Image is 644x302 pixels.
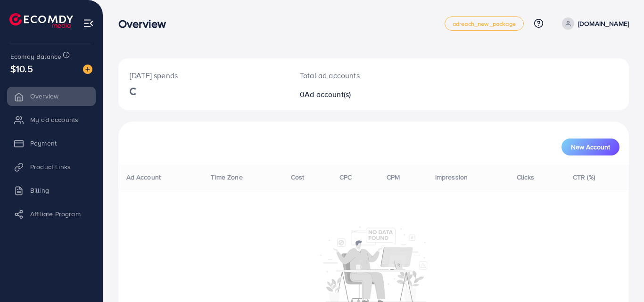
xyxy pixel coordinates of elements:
[130,70,277,81] p: [DATE] spends
[83,18,94,29] img: menu
[83,65,92,74] img: image
[578,18,629,29] p: [DOMAIN_NAME]
[118,17,173,31] h3: Overview
[10,62,33,75] span: $10.5
[445,16,524,31] a: adreach_new_package
[453,21,516,27] span: adreach_new_package
[571,144,610,150] span: New Account
[10,52,61,61] span: Ecomdy Balance
[561,139,619,155] button: New Account
[558,17,629,30] a: [DOMAIN_NAME]
[305,89,351,99] span: Ad account(s)
[300,90,405,99] h2: 0
[300,70,405,81] p: Total ad accounts
[9,13,73,28] img: logo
